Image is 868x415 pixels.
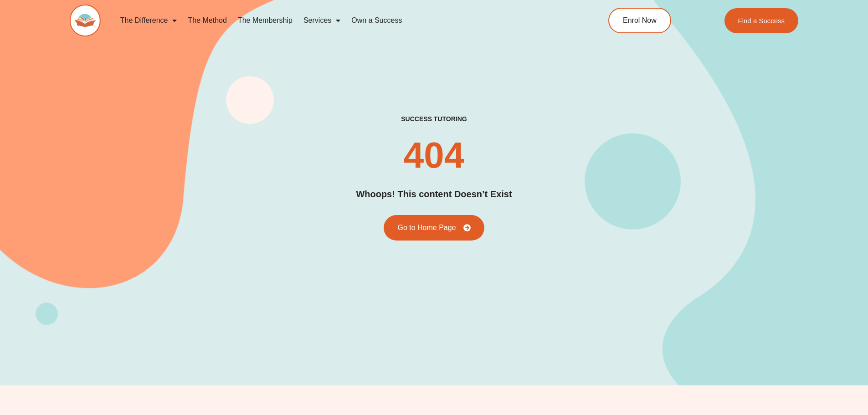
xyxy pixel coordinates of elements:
[356,187,512,201] h2: Whoops! This content Doesn’t Exist
[623,17,657,24] span: Enrol Now
[404,137,464,174] h2: 404
[724,8,799,33] a: Find a Success
[401,115,467,123] h2: success tutoring
[232,10,298,31] a: The Membership
[115,10,567,31] nav: Menu
[298,10,346,31] a: Services
[738,17,785,24] span: Find a Success
[384,215,484,241] a: Go to Home Page
[182,10,232,31] a: The Method
[115,10,183,31] a: The Difference
[346,10,407,31] a: Own a Success
[608,8,671,33] a: Enrol Now
[397,224,456,231] span: Go to Home Page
